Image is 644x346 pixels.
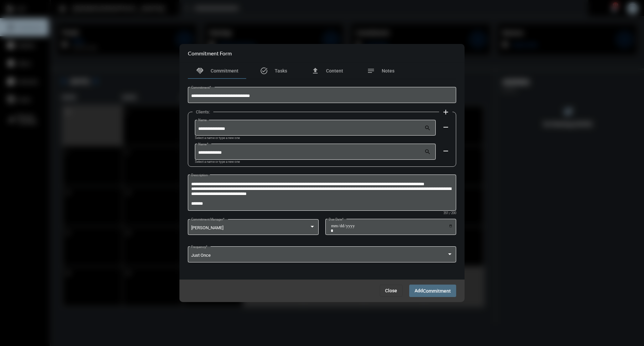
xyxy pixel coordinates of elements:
[380,285,402,297] button: Close
[442,123,450,131] mat-icon: remove
[191,225,223,230] span: [PERSON_NAME]
[193,109,213,114] label: Clients:
[275,68,287,73] span: Tasks
[385,288,397,293] span: Close
[443,211,456,215] mat-hint: 351 / 200
[191,253,211,258] span: Just Once
[424,148,432,156] mat-icon: search
[196,67,204,75] mat-icon: handshake
[442,108,450,116] mat-icon: add
[409,285,456,297] button: AddCommitment
[326,68,343,73] span: Content
[311,67,319,75] mat-icon: file_upload
[195,160,240,164] mat-hint: Select a name or type a new one
[188,50,232,56] h2: Commitment Form
[260,67,268,75] mat-icon: task_alt
[424,125,432,133] mat-icon: search
[382,68,394,73] span: Notes
[442,147,450,155] mat-icon: remove
[211,68,238,73] span: Commitment
[423,288,451,294] span: Commitment
[415,288,451,293] span: Add
[367,67,375,75] mat-icon: notes
[195,136,240,140] mat-hint: Select a name or type a new one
